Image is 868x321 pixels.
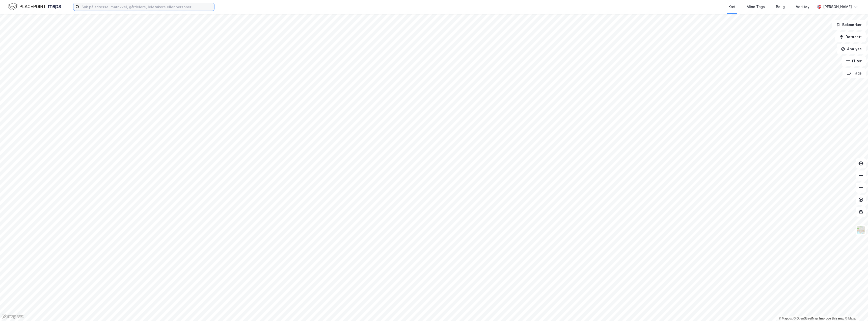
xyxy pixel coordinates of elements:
div: Verktøy [796,4,809,10]
button: Bokmerker [832,20,866,30]
img: logo.f888ab2527a4732fd821a326f86c7f29.svg [8,2,61,11]
button: Tags [843,68,866,78]
button: Analyse [837,44,866,54]
iframe: Chat Widget [843,297,868,321]
div: Bolig [776,4,785,10]
a: Improve this map [819,317,844,320]
input: Søk på adresse, matrikkel, gårdeiere, leietakere eller personer [79,3,214,11]
div: Kontrollprogram for chat [843,297,868,321]
div: Mine Tags [747,4,765,10]
button: Filter [842,56,866,66]
img: Z [856,225,866,235]
button: Datasett [835,32,866,42]
a: Mapbox [779,317,793,320]
div: Kart [728,4,736,10]
div: [PERSON_NAME] [823,4,852,10]
a: OpenStreetMap [794,317,818,320]
a: Mapbox homepage [2,314,24,319]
